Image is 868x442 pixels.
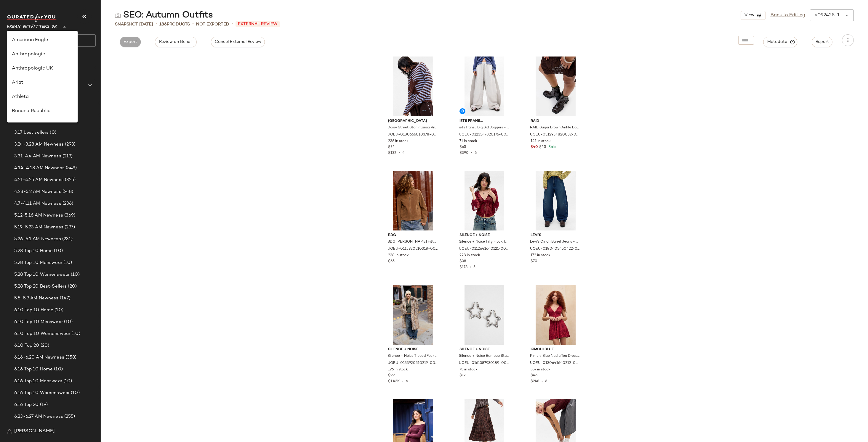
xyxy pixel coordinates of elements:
span: 236 in stock [388,139,409,144]
img: cfy_white_logo.C9jOOHJF.svg [7,14,57,22]
span: • [396,151,402,155]
span: 6.10 Top 20 [14,342,39,349]
span: (293) [64,141,76,148]
span: (325) [64,177,76,183]
span: 3.17-3.21 AM Newness [14,117,63,124]
span: UOEU-0180666010378-000-000 [387,132,438,138]
button: View [741,11,765,20]
span: Kimchi Blue [531,347,581,352]
span: [PERSON_NAME] [14,428,55,435]
span: • [192,21,194,28]
img: 0180666010378_000_a2 [383,57,443,116]
div: Products [159,21,190,28]
span: (488) [63,117,76,124]
span: (549) [65,165,77,172]
span: $12 [459,373,466,378]
span: Not Exported [196,21,229,28]
span: (10) [53,307,63,314]
span: 6.16 Top 20 [14,401,39,408]
img: 0112641640121_061_a2 [455,171,514,230]
span: 71 in stock [459,139,477,144]
span: 75 in stock [459,367,478,372]
span: • [539,380,545,383]
span: 6 [475,151,477,155]
span: Cancel External Review [214,40,261,44]
div: v092425-1 [815,12,840,19]
span: (520) [65,106,77,112]
span: UOEU-0130641640212-000-069 [530,361,580,366]
span: $38 [459,259,466,264]
span: Silence + Noise [388,347,438,352]
span: View [744,13,754,18]
span: Metadata [767,39,794,45]
span: • [232,21,233,28]
span: Silence + Noise Tipped Faux Fur Maxi Coat Jacket - Brown XS at Urban Outfitters [387,354,438,359]
span: Global Clipboards [20,82,59,89]
span: Silence + Noise [459,347,510,352]
span: (369) [63,212,76,219]
span: RAID Sugar Brown Ankle Boots - Brown UK 4 at Urban Outfitters [530,125,580,130]
span: 3.17 best sellers [14,129,49,136]
span: Silence + Noise [459,233,510,238]
span: $45 [539,145,546,150]
span: • [467,265,473,269]
span: 6.16-6.20 AM Newness [14,354,64,361]
span: (10) [70,271,80,278]
span: (10) [53,248,63,254]
span: (20) [39,342,49,349]
span: Levi's [531,233,581,238]
span: $132 [388,151,396,155]
span: UOEU-0133920510219-000-020 [387,361,438,366]
span: 6.23-6.27 AM Newness [14,413,63,420]
span: Silence + Noise Bamboo Star Earrings - Silver at Urban Outfitters [459,354,509,359]
span: Review on Behalf [158,40,193,44]
span: UOEU-0112641640121-000-061 [459,246,509,252]
span: 6.16 Top 10 Womenswear [14,390,70,396]
span: 196 in stock [388,367,408,372]
span: • [156,21,157,28]
span: [GEOGRAPHIC_DATA] [388,119,438,124]
span: RAID [531,119,581,124]
button: Cancel External Review [211,37,265,47]
span: 4.7-4.11 AM Newness [14,200,61,207]
span: 141 in stock [531,139,551,144]
div: SEO: Autumn Outfits [115,9,213,21]
img: svg%3e [7,429,12,434]
span: $248 [531,380,539,383]
a: Back to Editing [771,12,805,19]
span: BDG [388,233,438,238]
img: 0115920510318_224_a2 [383,171,443,230]
span: Report [815,40,829,44]
span: (20) [67,283,77,290]
span: 4 [402,151,405,155]
span: External Review [236,21,280,27]
span: (10) [62,378,72,385]
span: $178 [459,265,467,269]
span: $46 [531,373,537,378]
span: (100) [59,82,72,89]
img: 0123347820176_008_a2 [455,57,514,116]
span: • [469,151,475,155]
span: 5.26-6.1 AM Newness [14,236,61,243]
span: Kimchi Blue Nadia Tea Dress - Red S at Urban Outfitters [530,354,580,359]
img: svg%3e [9,59,15,64]
span: 6 [545,380,547,383]
span: 228 in stock [459,253,480,258]
span: iets frans... [459,119,510,124]
span: (10) [70,330,80,337]
span: 2/12 newness [14,94,44,101]
span: UOEU-0115920510318-000-224 [387,246,438,252]
span: Sale [547,145,556,149]
span: (297) [63,224,75,231]
span: $70 [531,259,537,264]
span: • [400,380,406,383]
span: 3.10-3.14 AM Newness [14,106,65,112]
span: Levi's Cinch Barrel Jeans - Vintage Denim Medium 26W 31L at Urban Outfitters [530,239,580,245]
span: 6.10 Top 10 Home [14,307,53,314]
img: 0161387930189_007_a2 [455,285,514,345]
span: (248) [61,188,73,195]
span: UOEU-0180405450422-000-107 [530,246,580,252]
span: 4.28-5.2 AM Newness [14,188,61,195]
span: (358) [64,354,77,361]
span: UOEU-0161387930189-000-007 [459,361,509,366]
